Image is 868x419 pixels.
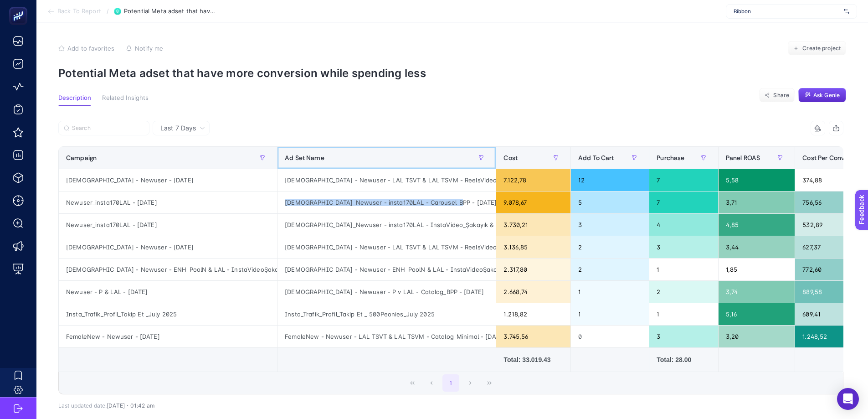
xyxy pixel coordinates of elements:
button: Ask Genie [798,88,846,103]
span: Cost [503,154,518,161]
div: 0 [571,326,649,347]
div: Newuser - P & LAL - [DATE] [59,281,277,303]
div: [DEMOGRAPHIC_DATA] - Newuser - [DATE] [59,236,277,258]
div: 3,20 [719,326,795,347]
div: 2.668,74 [496,281,570,303]
span: [DATE]・01:42 am [107,402,154,409]
div: 5,16 [719,303,795,325]
span: Purchase [657,154,684,161]
div: 2 [571,236,649,258]
span: Create project [802,45,841,52]
div: Insta_Trafik_Profil_Takip Et _ 500Peonies_July 2025 [277,303,496,325]
div: [DEMOGRAPHIC_DATA] - Newuser - LAL TSVT & LAL TSVM - ReelsVideo_Unicorn & Catalog_BPP - [DATE] [277,169,496,191]
div: 7 [649,169,718,191]
div: [DEMOGRAPHIC_DATA] - Newuser - ENH_PoolN & LAL - InstaVideoŞakayık - [DATE] [59,259,277,280]
div: 3 [571,214,649,236]
div: FemaleNew - Newuser - LAL TSVT & LAL TSVM - Catalog_Minimal - [DATE] [277,326,496,347]
span: Ad Set Name [285,154,324,161]
div: [DEMOGRAPHIC_DATA] - Newuser - [DATE] [59,169,277,191]
span: Ribbon [734,8,840,15]
div: 1 [649,259,718,280]
div: [DEMOGRAPHIC_DATA]_Newuser - insta170LAL - InstaVideo_Şakayık & Catalog_BPP - [DATE] [277,214,496,236]
div: 7.122,78 [496,169,570,191]
div: 3,44 [719,236,795,258]
span: Last 7 Days [160,124,196,133]
div: 12 [571,169,649,191]
div: 1 [571,281,649,303]
div: 4,85 [719,214,795,236]
div: 2 [649,281,718,303]
div: Newuser_insta170LAL - [DATE] [59,214,277,236]
div: 9.078,67 [496,191,570,213]
span: Last updated date: [58,402,107,409]
span: Notify me [135,45,163,52]
span: / [107,7,109,15]
div: Insta_Trafik_Profil_Takip Et _July 2025 [59,303,277,325]
input: Search [72,125,144,132]
div: [DEMOGRAPHIC_DATA] - Newuser - ENH_PoolN & LAL - InstaVideoŞakayık - [DATE] [277,259,496,280]
div: [DEMOGRAPHIC_DATA] - Newuser - LAL TSVT & LAL TSVM - ReelsVideo_Şakayık & Catalog_BPP - [DATE] [277,236,496,258]
img: svg%3e [844,7,849,16]
div: Newuser_insta170LAL - [DATE] [59,191,277,213]
span: Potential Meta adset that have more conversion while spending less [124,8,215,15]
div: [DEMOGRAPHIC_DATA] - Newuser - P v LAL - Catalog_BPP - [DATE] [277,281,496,303]
div: 2 [571,259,649,280]
span: Panel ROAS [726,154,760,161]
div: 3,71 [719,191,795,213]
div: 1.218,82 [496,303,570,325]
button: Add to favorites [58,45,114,52]
div: 1 [571,303,649,325]
div: 1 [649,303,718,325]
button: Description [58,94,91,106]
div: 3,74 [719,281,795,303]
span: Related Insights [102,94,149,102]
button: 1 [442,374,460,392]
div: 7 [649,191,718,213]
p: Potential Meta adset that have more conversion while spending less [58,67,846,80]
div: 5,58 [719,169,795,191]
span: Share [773,92,789,99]
div: Total: 28.00 [657,355,710,364]
button: Notify me [126,45,163,52]
div: 3 [649,326,718,347]
span: Back To Report [57,8,101,15]
div: Open Intercom Messenger [837,388,859,410]
div: [DEMOGRAPHIC_DATA]_Newuser - insta170LAL - Carousel_BPP - [DATE] [277,191,496,213]
span: Add to favorites [67,45,114,52]
span: Feedback [5,3,35,10]
span: Cost Per Conversions [802,154,866,161]
button: Create project [788,41,846,56]
div: Last 7 Days [58,135,843,409]
span: Campaign [66,154,97,161]
div: 4 [649,214,718,236]
div: FemaleNew - Newuser - [DATE] [59,326,277,347]
div: 3.136,85 [496,236,570,258]
div: 3 [649,236,718,258]
span: Add To Cart [578,154,614,161]
div: Total: 33.019.43 [503,355,563,364]
button: Related Insights [102,94,149,106]
div: 2.317,80 [496,259,570,280]
div: 3.730,21 [496,214,570,236]
span: Ask Genie [813,92,840,99]
div: 5 [571,191,649,213]
button: Share [759,88,795,103]
div: 3.745,56 [496,326,570,347]
span: Description [58,94,91,102]
div: 1,85 [719,259,795,280]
